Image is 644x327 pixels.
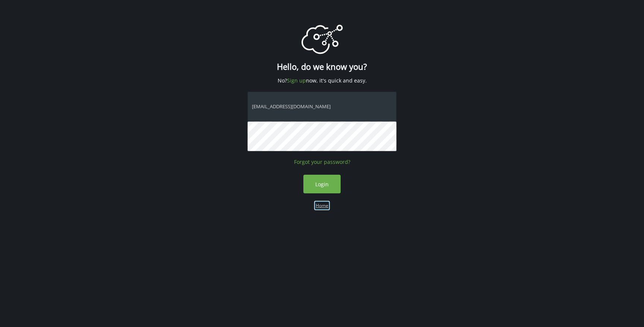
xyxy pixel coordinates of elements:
a: Home [316,202,328,209]
a: Forgot your password? [294,159,350,165]
input: Email [247,91,397,121]
button: Login [303,175,341,193]
span: No? now, it's quick and easy. [277,77,367,84]
span: Login [315,181,329,188]
h1: Hello, do we know you? [277,61,367,72]
a: Sign up [287,77,306,84]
